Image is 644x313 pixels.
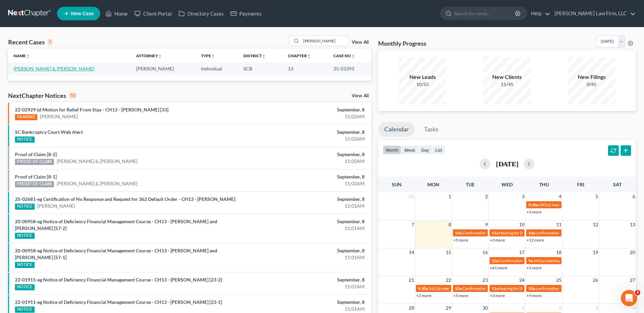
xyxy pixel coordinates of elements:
[196,62,238,75] td: Individual
[253,225,365,232] div: 11:01AM
[333,53,355,58] a: Case Nounfold_more
[462,230,539,235] span: Confirmation hearing for [PERSON_NAME]
[427,182,439,187] span: Mon
[57,180,137,187] a: [PERSON_NAME] & [PERSON_NAME]
[539,202,605,207] span: 341(a) meeting for [PERSON_NAME]
[408,276,415,284] span: 21
[262,54,266,58] i: unfold_more
[26,54,30,58] i: unfold_more
[328,62,371,75] td: 25-03393
[482,248,489,256] span: 16
[568,73,615,81] div: New Filings
[131,62,196,75] td: [PERSON_NAME]
[253,158,365,165] div: 11:02AM
[401,145,418,154] button: week
[15,233,35,239] div: NOTICE
[453,237,468,243] a: +5 more
[227,7,265,20] a: Payments
[490,265,507,270] a: +41 more
[253,283,365,290] div: 11:01AM
[629,248,636,256] span: 20
[448,192,452,201] span: 1
[411,221,415,229] span: 7
[527,265,541,270] a: +3 more
[15,137,35,143] div: NOTICE
[629,221,636,229] span: 13
[592,221,599,229] span: 12
[418,286,428,291] span: 9:30a
[131,7,175,20] a: Client Portal
[528,258,533,263] span: 9a
[243,53,266,58] a: Districtunfold_more
[528,286,535,291] span: 10a
[555,248,562,256] span: 18
[482,304,489,312] span: 30
[445,248,452,256] span: 15
[527,209,541,214] a: +3 more
[15,248,217,260] a: 20-00958-eg Notice of Deficiency Financial Management Course - CH13 - [PERSON_NAME] and [PERSON_N...
[632,304,636,312] span: 4
[37,203,75,209] a: [PERSON_NAME]
[455,230,462,235] span: 10a
[253,196,365,203] div: September, 8
[490,237,505,243] a: +3 more
[592,276,599,284] span: 26
[253,151,365,158] div: September, 8
[629,276,636,284] span: 27
[253,173,365,180] div: September, 8
[621,290,637,306] iframe: Intercom live chat
[352,40,369,45] a: View All
[482,276,489,284] span: 23
[15,114,37,120] div: HEARING
[253,129,365,135] div: September, 8
[445,276,452,284] span: 22
[378,122,415,137] a: Calendar
[555,276,562,284] span: 25
[253,113,365,120] div: 11:02AM
[253,276,365,283] div: September, 8
[69,92,77,99] div: 10
[102,7,131,20] a: Home
[301,36,349,46] input: Search by name...
[429,286,494,291] span: 341(a) meeting for [PERSON_NAME]
[253,135,365,142] div: 11:02AM
[595,304,599,312] span: 3
[501,182,513,187] span: Wed
[521,304,525,312] span: 1
[558,192,562,201] span: 4
[528,7,550,20] a: Help
[15,277,222,283] a: 22-01911-eg Notice of Deficiency Financial Management Course - CH13 - [PERSON_NAME] [23-2]
[492,258,498,263] span: 10a
[15,262,35,268] div: NOTICE
[453,293,468,298] a: +5 more
[408,248,415,256] span: 14
[483,81,531,88] div: 11/45
[455,286,462,291] span: 10a
[399,81,446,88] div: 10/55
[551,7,636,20] a: [PERSON_NAME] Law Firm, LLC
[635,290,640,295] span: 3
[448,221,452,229] span: 8
[253,218,365,225] div: September, 8
[253,180,365,187] div: 11:02AM
[399,73,446,81] div: New Leads
[15,307,35,313] div: NOTICE
[57,158,137,165] a: [PERSON_NAME] & [PERSON_NAME]
[282,62,328,75] td: 13
[432,145,445,154] button: list
[48,39,53,45] div: 1
[499,258,577,263] span: Confirmation Hearing for [PERSON_NAME]
[15,159,54,165] div: PROOF OF CLAIM
[15,107,168,112] a: 22-02929-jd Motion for Relief From Stay - CH13 - [PERSON_NAME] [33]
[201,53,215,58] a: Typeunfold_more
[307,54,311,58] i: unfold_more
[14,53,30,58] a: Nameunfold_more
[15,218,217,231] a: 20-00958-eg Notice of Deficiency Financial Management Course - CH13 - [PERSON_NAME] and [PERSON_N...
[71,11,94,16] span: New Case
[175,7,227,20] a: Directory Cases
[499,286,551,291] span: hearing for [PERSON_NAME]
[527,237,544,243] a: +12 more
[15,174,57,180] a: Proof of Claim [8-1]
[632,192,636,201] span: 6
[492,230,498,235] span: 11a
